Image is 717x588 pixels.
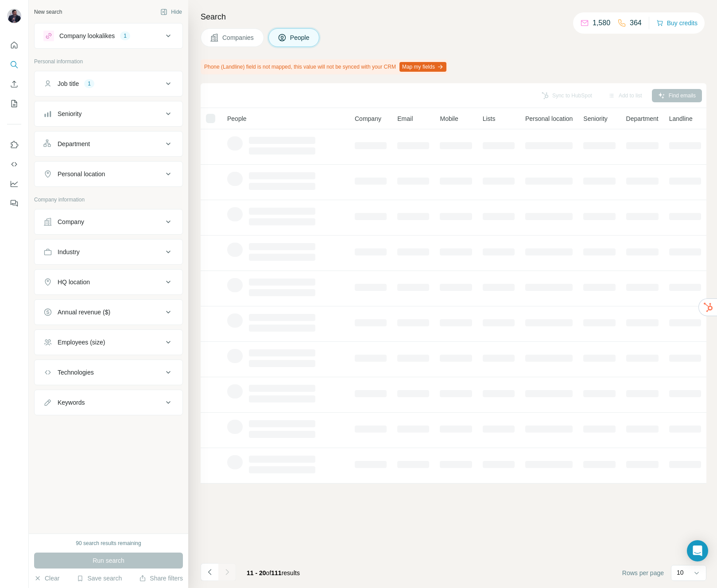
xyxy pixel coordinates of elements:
[58,79,79,88] div: Job title
[247,569,266,576] span: 11 - 20
[139,574,183,583] button: Share filters
[440,114,458,123] span: Mobile
[399,62,446,72] button: Map my fields
[355,114,381,123] span: Company
[35,25,182,46] button: Company lookalikes1
[201,59,448,74] div: Phone (Landline) field is not mapped, this value will not be synced with your CRM
[154,5,188,19] button: Hide
[76,539,141,547] div: 90 search results remaining
[35,362,182,383] button: Technologies
[593,18,610,28] p: 1,580
[58,368,94,377] div: Technologies
[7,195,21,211] button: Feedback
[622,569,664,577] span: Rows per page
[290,33,310,42] span: People
[34,574,59,583] button: Clear
[58,248,80,256] div: Industry
[58,308,110,317] div: Annual revenue ($)
[35,241,182,263] button: Industry
[35,302,182,323] button: Annual revenue ($)
[35,103,182,124] button: Seniority
[687,540,708,561] div: Open Intercom Messenger
[58,139,90,148] div: Department
[35,211,182,232] button: Company
[7,96,21,112] button: My lists
[59,31,115,40] div: Company lookalikes
[7,57,21,73] button: Search
[583,114,607,123] span: Seniority
[7,137,21,153] button: Use Surfe on LinkedIn
[227,114,247,123] span: People
[77,574,122,583] button: Save search
[7,76,21,92] button: Enrich CSV
[35,392,182,413] button: Keywords
[247,569,300,576] span: results
[120,32,130,40] div: 1
[35,332,182,353] button: Employees (size)
[525,114,573,123] span: Personal location
[58,217,84,226] div: Company
[58,338,105,347] div: Employees (size)
[7,176,21,192] button: Dashboard
[201,11,706,23] h4: Search
[58,109,81,118] div: Seniority
[201,563,218,581] button: Navigate to previous page
[483,114,496,123] span: Lists
[34,58,183,66] p: Personal information
[84,80,94,88] div: 1
[35,133,182,155] button: Department
[266,569,271,576] span: of
[58,170,105,178] div: Personal location
[34,196,183,204] p: Company information
[222,33,255,42] span: Companies
[7,37,21,53] button: Quick start
[397,114,413,123] span: Email
[677,568,684,577] p: 10
[58,278,90,286] div: HQ location
[35,271,182,293] button: HQ location
[35,73,182,94] button: Job title1
[626,114,659,123] span: Department
[656,17,698,29] button: Buy credits
[630,18,642,28] p: 364
[35,163,182,185] button: Personal location
[271,569,281,576] span: 111
[7,156,21,172] button: Use Surfe API
[669,114,693,123] span: Landline
[7,9,21,23] img: Avatar
[34,8,62,16] div: New search
[58,398,85,407] div: Keywords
